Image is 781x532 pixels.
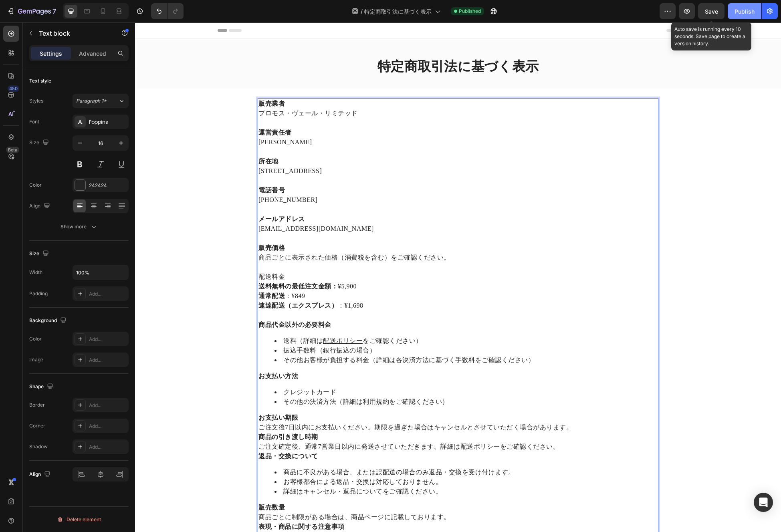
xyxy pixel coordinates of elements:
[29,335,42,343] div: Color
[79,49,106,58] p: Advanced
[29,77,51,85] div: Text style
[139,455,523,464] li: お客様都合による返品・交換は対応しておりません。
[735,7,755,16] div: Publish
[139,323,523,333] li: 振込手数料（銀行振込の場合）
[29,315,68,326] div: Background
[89,423,127,430] div: Add...
[123,430,183,437] strong: 返品・交換について
[135,22,781,532] iframe: Design area
[123,259,523,269] p: ¥5,900
[29,290,48,297] div: Padding
[89,443,127,451] div: Add...
[188,315,228,322] a: 配送ポリシー
[139,314,523,323] li: 送料（詳細は をご確認ください）
[123,270,150,277] strong: 通常配送
[123,490,523,500] p: 商品ごとに制限がある場合は、商品ページに記載しております。
[123,299,196,306] strong: 商品代金以外の必要料金
[29,422,45,429] div: Corner
[123,400,523,410] p: ご注文後7日以内にお支払いください。期限を過ぎた場合はキャンセルとさせていただく場合があります。
[123,280,203,286] strong: 速達配送（エクスプレス）
[123,269,523,278] p: ：¥849
[89,290,127,298] div: Add...
[73,94,129,108] button: Paragraph 1*
[123,392,163,399] strong: お支払い期限
[29,381,55,392] div: Shape
[705,8,718,15] span: Save
[61,223,98,231] div: Show more
[123,135,143,142] strong: 所在地
[754,493,773,512] div: Open Intercom Messenger
[728,3,761,19] button: Publish
[123,419,523,429] p: ご注文確定後、通常7営業日以内に発送させていただきます。詳細は をご確認ください。
[29,443,48,450] div: Shadow
[123,509,523,519] p: 商品説明に記載されている内容は、実際の効果・効能を保証するものではありません。
[89,119,127,126] div: Poppins
[89,336,127,343] div: Add...
[123,115,523,125] p: [PERSON_NAME]
[52,6,56,16] p: 7
[29,137,50,148] div: Size
[123,250,523,259] p: 配送料金
[123,350,163,357] strong: お支払い方法
[325,421,365,427] a: 配送ポリシー
[8,85,19,92] div: 450
[364,7,432,16] span: 特定商取引法に基づく表示
[361,7,363,16] span: /
[39,28,107,38] p: Text block
[123,278,523,288] p: ：¥1,698
[123,164,150,171] strong: 電話番号
[57,515,101,524] div: Delete element
[123,501,210,508] strong: 表現・商品に関する注意事項
[29,97,43,105] div: Styles
[29,118,39,125] div: Font
[29,513,129,526] button: Delete element
[73,265,128,280] input: Auto
[123,222,150,229] strong: 販売価格
[29,248,50,259] div: Size
[89,357,127,364] div: Add...
[76,97,107,105] span: Paragraph 1*
[168,465,248,472] a: キャンセル・返品について
[29,356,43,363] div: Image
[29,401,45,409] div: Border
[89,182,127,189] div: 242424
[123,260,203,267] strong: 送料無料の最低注文金額：
[139,464,523,474] li: 詳細は をご確認ください。
[123,482,150,488] strong: 販売数量
[29,201,52,212] div: Align
[29,469,52,480] div: Align
[123,86,523,96] p: プロモス・ヴェール・リミテッド
[151,3,184,19] div: Undo/Redo
[123,144,523,153] p: [STREET_ADDRESS]
[459,8,481,15] span: Published
[139,333,523,343] li: その他お客様が負担する料金（詳細は各決済方法に基づく手数料をご確認ください）
[123,78,150,85] strong: 販売業者
[698,3,724,19] button: Save
[29,220,129,234] button: Show more
[123,203,239,210] a: [EMAIL_ADDRESS][DOMAIN_NAME]
[6,147,19,153] div: Beta
[139,375,523,384] li: その他の決済方法（詳細は をご確認ください）
[228,376,254,383] a: 利用規約
[139,445,523,455] li: 商品に不良がある場合、または誤配送の場合のみ返品・交換を受け付けます。
[40,49,62,58] p: Settings
[123,193,170,200] strong: メールアドレス
[123,107,157,113] strong: 運営責任者
[29,181,42,189] div: Color
[29,269,42,276] div: Width
[123,411,183,418] strong: 商品の引き渡し時期
[139,365,523,375] li: クレジットカード
[242,37,404,51] strong: 特定商取引法に基づく表示
[123,230,523,240] p: 商品ごとに表示された価格（消費税を含む）をご確認ください。
[89,402,127,409] div: Add...
[123,173,523,182] p: [PHONE_NUMBER]
[3,3,60,19] button: 7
